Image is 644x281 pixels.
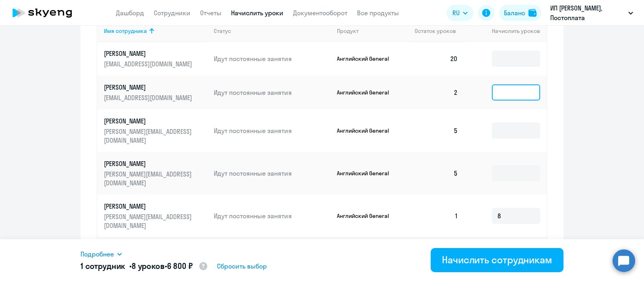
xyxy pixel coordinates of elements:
p: Английский General [337,170,397,177]
a: Все продукты [357,9,399,17]
div: Баланс [504,8,525,18]
p: Английский General [337,55,397,62]
div: Начислить сотрудникам [442,253,552,266]
a: [PERSON_NAME][EMAIL_ADDRESS][DOMAIN_NAME] [104,49,207,68]
p: Английский General [337,127,397,134]
div: Продукт [337,27,359,35]
p: [PERSON_NAME] [104,117,194,125]
span: Остаток уроков [415,27,456,35]
td: 5 [408,109,464,152]
p: [PERSON_NAME][EMAIL_ADDRESS][DOMAIN_NAME] [104,212,194,230]
span: 6 800 ₽ [167,261,193,271]
p: Английский General [337,212,397,219]
p: Идут постоянные занятия [214,126,330,135]
h5: 1 сотрудник • • [80,260,208,273]
div: Статус [214,27,231,35]
img: balance [528,9,537,17]
td: 33 [408,237,464,271]
td: 20 [408,42,464,76]
div: Имя сотрудника [104,27,207,35]
td: 2 [408,76,464,109]
p: [PERSON_NAME][EMAIL_ADDRESS][DOMAIN_NAME] [104,170,194,187]
a: [PERSON_NAME][EMAIL_ADDRESS][DOMAIN_NAME] [104,83,207,102]
p: Идут постоянные занятия [214,88,330,97]
p: Идут постоянные занятия [214,211,330,220]
td: 5 [408,152,464,195]
span: RU [452,8,460,18]
span: 8 уроков [132,261,165,271]
p: Идут постоянные занятия [214,169,330,178]
a: Документооборот [293,9,347,17]
a: Начислить уроки [231,9,283,17]
p: [PERSON_NAME] [104,49,194,58]
a: [PERSON_NAME][PERSON_NAME][EMAIL_ADDRESS][DOMAIN_NAME] [104,117,207,145]
p: [EMAIL_ADDRESS][DOMAIN_NAME] [104,59,194,68]
span: Сбросить выбор [217,261,267,271]
button: Балансbalance [499,5,541,21]
button: RU [447,5,473,21]
div: Продукт [337,27,409,35]
td: 1 [408,195,464,237]
a: [PERSON_NAME][PERSON_NAME][EMAIL_ADDRESS][DOMAIN_NAME] [104,159,207,187]
p: [EMAIL_ADDRESS][DOMAIN_NAME] [104,93,194,102]
div: Остаток уроков [415,27,464,35]
p: Английский General [337,89,397,96]
button: Начислить сотрудникам [431,248,563,272]
div: Имя сотрудника [104,27,147,35]
p: [PERSON_NAME] [104,159,194,168]
p: ИП [PERSON_NAME], Постоплата [550,3,625,23]
a: [PERSON_NAME][PERSON_NAME][EMAIL_ADDRESS][DOMAIN_NAME] [104,202,207,230]
p: [PERSON_NAME] [104,202,194,211]
a: Сотрудники [154,9,190,17]
a: Дашборд [116,9,144,17]
button: ИП [PERSON_NAME], Постоплата [546,3,637,23]
p: [PERSON_NAME][EMAIL_ADDRESS][DOMAIN_NAME] [104,127,194,145]
th: Начислить уроков [464,20,547,42]
span: Подробнее [80,249,114,259]
div: Статус [214,27,330,35]
p: Идут постоянные занятия [214,54,330,63]
p: [PERSON_NAME] [104,83,194,92]
a: Отчеты [200,9,221,17]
